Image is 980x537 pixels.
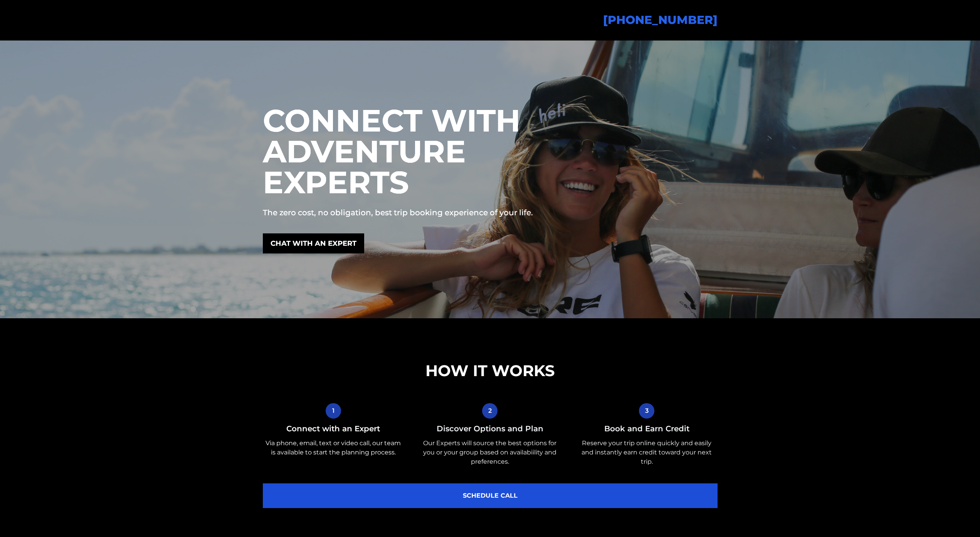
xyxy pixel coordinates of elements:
h5: Connect with an Expert [263,423,404,434]
h1: CONNECT WITH ADVENTURE EXPERTS [263,105,600,198]
h5: Discover Options and Plan [419,423,561,434]
button: 1 [326,403,341,419]
p: Reserve your trip online quickly and easily and instantly earn credit toward your next trip. [576,439,718,466]
p: Our Experts will source the best options for you or your group based on availabiility and prefere... [419,439,561,466]
a: SCHEDULE CALL [263,483,718,508]
a: CHAT WITH AN EXPERT [263,233,364,253]
button: 3 [639,403,654,419]
p: Via phone, email, text or video call, our team is available to start the planning process. [263,439,404,457]
button: 2 [482,403,498,419]
h5: Book and Earn Credit [576,423,718,434]
a: [PHONE_NUMBER] [603,13,718,27]
p: The zero cost, no obligation, best trip booking experience of your life. [263,207,600,218]
h2: HOW IT WORKS [263,361,718,380]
